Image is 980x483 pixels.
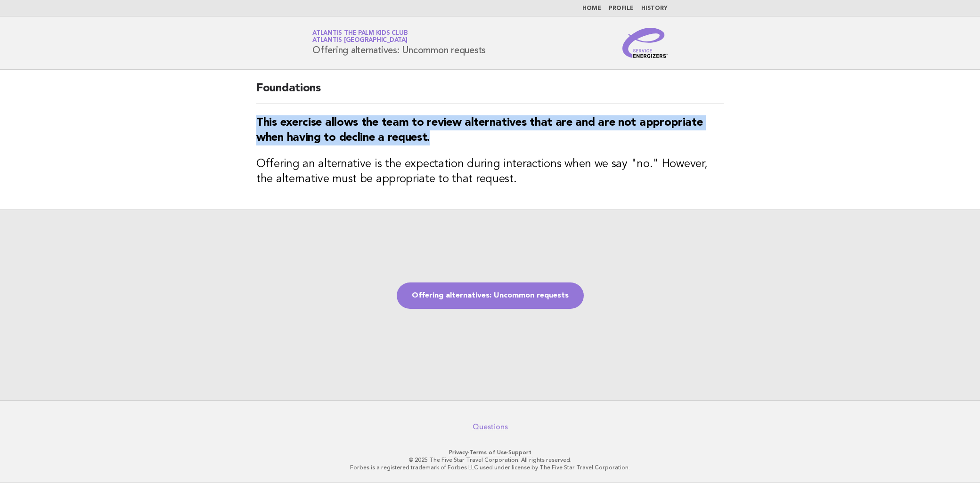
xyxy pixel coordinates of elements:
[609,6,634,11] a: Profile
[256,157,724,187] h3: Offering an alternative is the expectation during interactions when we say "no." However, the alt...
[312,30,408,43] a: Atlantis The Palm Kids ClubAtlantis [GEOGRAPHIC_DATA]
[397,282,584,309] a: Offering alternatives: Uncommon requests
[202,456,778,464] p: © 2025 The Five Star Travel Corporation. All rights reserved.
[469,449,507,456] a: Terms of Use
[202,464,778,471] p: Forbes is a registered trademark of Forbes LLC used under license by The Five Star Travel Corpora...
[256,117,703,144] strong: This exercise allows the team to review alternatives that are and are not appropriate when having...
[582,6,601,11] a: Home
[622,28,668,58] img: Service Energizers
[508,449,531,456] a: Support
[256,81,724,104] h2: Foundations
[641,6,668,11] a: History
[312,31,486,55] h1: Offering alternatives: Uncommon requests
[312,38,408,44] span: Atlantis [GEOGRAPHIC_DATA]
[202,449,778,456] p: · ·
[449,449,468,456] a: Privacy
[473,422,508,432] a: Questions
